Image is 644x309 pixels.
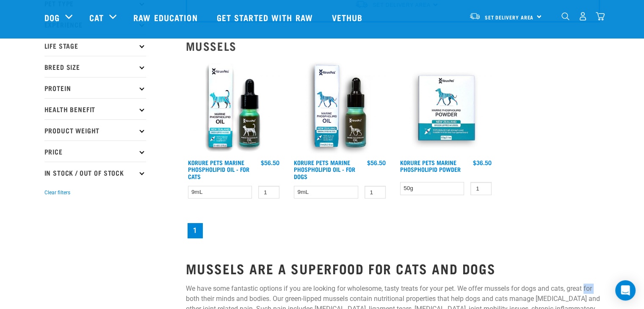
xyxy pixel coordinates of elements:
p: Price [44,141,146,162]
input: 1 [365,186,386,199]
button: Clear filters [44,189,70,196]
input: 1 [470,182,492,195]
a: Korure Pets Marine Phospholipid Powder [400,161,461,171]
img: user.png [578,12,587,21]
a: Raw Education [125,0,208,34]
p: Protein [44,77,146,98]
input: 1 [258,186,279,199]
a: Cat [89,11,104,24]
img: OI Lfront 1024x1024 [292,59,388,155]
img: POWDER01 65ae0065 919d 4332 9357 5d1113de9ef1 1024x1024 [398,59,494,155]
strong: Mussels are a superfood for cats and dogs [186,265,496,272]
a: Dog [44,11,60,24]
img: home-icon@2x.png [596,12,605,21]
a: Korure Pets Marine Phospholipid Oil - for Cats [188,161,249,177]
div: Open Intercom Messenger [615,280,636,301]
img: van-moving.png [469,12,481,20]
div: $56.50 [367,159,386,166]
a: Get started with Raw [208,0,323,34]
p: In Stock / Out Of Stock [44,162,146,183]
nav: pagination [186,221,600,240]
p: Breed Size [44,56,146,77]
img: Cat MP Oilsmaller 1024x1024 [186,59,282,155]
h2: Mussels [186,39,600,52]
a: Vethub [323,0,373,34]
p: Product Weight [44,119,146,141]
a: Korure Pets Marine Phospholipid Oil - for Dogs [294,161,355,177]
p: Health Benefit [44,98,146,119]
p: Life Stage [44,35,146,56]
img: home-icon-1@2x.png [561,12,569,20]
div: $36.50 [473,159,492,166]
a: Page 1 [188,223,203,238]
div: $56.50 [261,159,279,166]
span: Set Delivery Area [485,16,534,19]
